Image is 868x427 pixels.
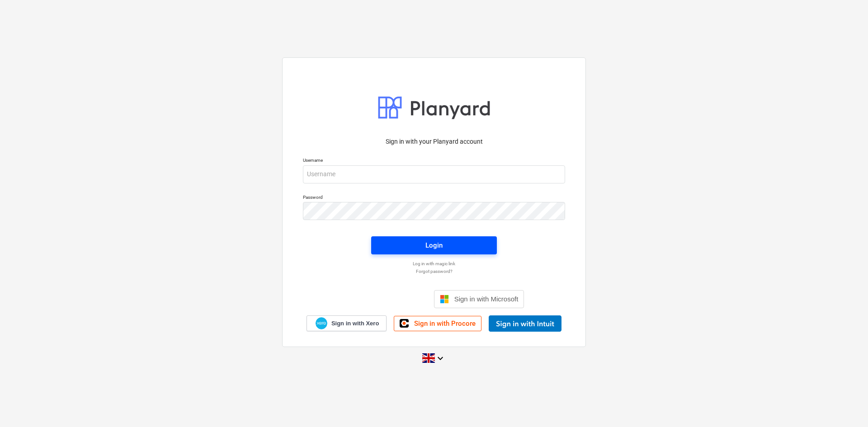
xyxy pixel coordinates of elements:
[340,289,431,309] iframe: Sign in with Google Button
[371,236,497,254] button: Login
[440,295,449,304] img: Microsoft logo
[298,268,570,274] a: Forgot password?
[303,165,565,183] input: Username
[331,319,379,328] span: Sign in with Xero
[303,157,565,165] p: Username
[414,319,476,328] span: Sign in with Procore
[298,261,570,267] a: Log in with magic link
[454,295,519,303] span: Sign in with Microsoft
[303,194,565,202] p: Password
[307,315,387,331] a: Sign in with Xero
[823,384,868,427] iframe: Chat Widget
[316,317,327,329] img: Xero logo
[435,353,446,364] i: keyboard_arrow_down
[394,316,481,331] a: Sign in with Procore
[303,137,565,146] p: Sign in with your Planyard account
[425,239,443,251] div: Login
